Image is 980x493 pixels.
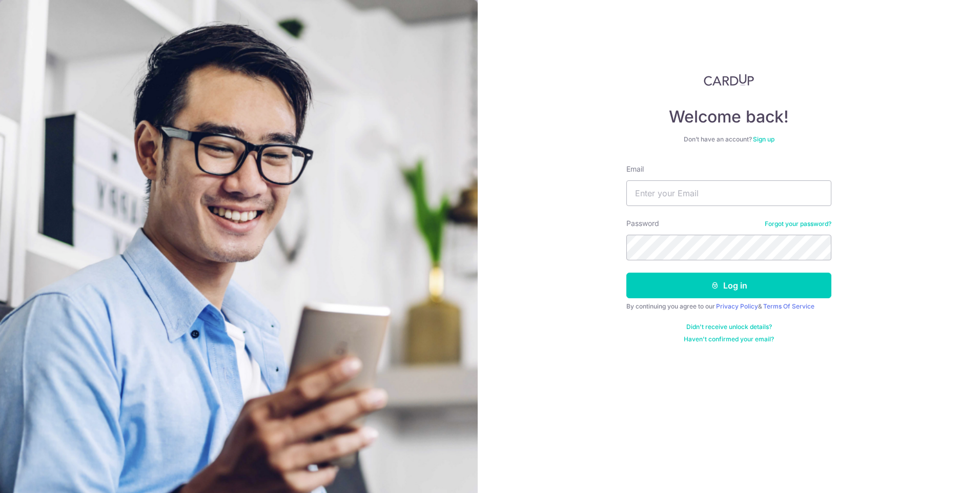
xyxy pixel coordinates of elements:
a: Terms Of Service [763,302,814,310]
label: Email [626,164,644,174]
a: Forgot your password? [765,220,831,228]
div: By continuing you agree to our & [626,302,831,311]
a: Didn't receive unlock details? [686,323,772,331]
a: Sign up [753,135,774,143]
input: Enter your Email [626,180,831,206]
button: Log in [626,273,831,298]
img: CardUp Logo [704,74,754,86]
label: Password [626,218,659,229]
a: Privacy Policy [716,302,758,310]
a: Haven't confirmed your email? [684,335,774,343]
div: Don’t have an account? [626,135,831,143]
h4: Welcome back! [626,107,831,127]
